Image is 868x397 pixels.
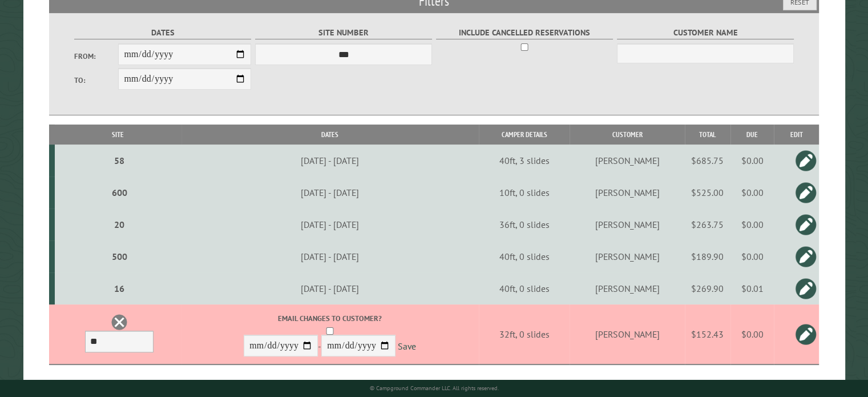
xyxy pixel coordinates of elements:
[183,187,477,198] div: [DATE] - [DATE]
[183,313,477,359] div: -
[685,272,730,304] td: $269.90
[730,272,774,304] td: $0.01
[479,125,570,145] th: Camper Details
[255,26,433,39] label: Site Number
[59,155,179,166] div: 58
[685,240,730,272] td: $189.90
[59,187,179,198] div: 600
[730,208,774,240] td: $0.00
[570,272,685,304] td: [PERSON_NAME]
[183,219,477,230] div: [DATE] - [DATE]
[183,251,477,262] div: [DATE] - [DATE]
[730,177,774,208] td: $0.00
[74,75,119,86] label: To:
[570,125,685,145] th: Customer
[479,304,570,364] td: 32ft, 0 slides
[183,313,477,324] label: Email changes to customer?
[685,145,730,177] td: $685.75
[570,304,685,364] td: [PERSON_NAME]
[479,145,570,177] td: 40ft, 3 slides
[398,340,416,352] a: Save
[685,125,730,145] th: Total
[685,208,730,240] td: $263.75
[617,26,794,39] label: Customer Name
[111,314,128,331] a: Delete this reservation
[479,272,570,304] td: 40ft, 0 slides
[74,51,119,62] label: From:
[479,240,570,272] td: 40ft, 0 slides
[570,240,685,272] td: [PERSON_NAME]
[183,283,477,294] div: [DATE] - [DATE]
[181,125,479,145] th: Dates
[685,177,730,208] td: $525.00
[479,208,570,240] td: 36ft, 0 slides
[59,283,179,294] div: 16
[183,155,477,166] div: [DATE] - [DATE]
[370,384,499,392] small: © Campground Commander LLC. All rights reserved.
[730,125,774,145] th: Due
[436,26,613,39] label: Include Cancelled Reservations
[570,208,685,240] td: [PERSON_NAME]
[570,177,685,208] td: [PERSON_NAME]
[479,177,570,208] td: 10ft, 0 slides
[730,145,774,177] td: $0.00
[55,125,181,145] th: Site
[59,219,179,230] div: 20
[570,145,685,177] td: [PERSON_NAME]
[774,125,818,145] th: Edit
[730,304,774,364] td: $0.00
[59,251,179,262] div: 500
[730,240,774,272] td: $0.00
[74,26,252,39] label: Dates
[685,304,730,364] td: $152.43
